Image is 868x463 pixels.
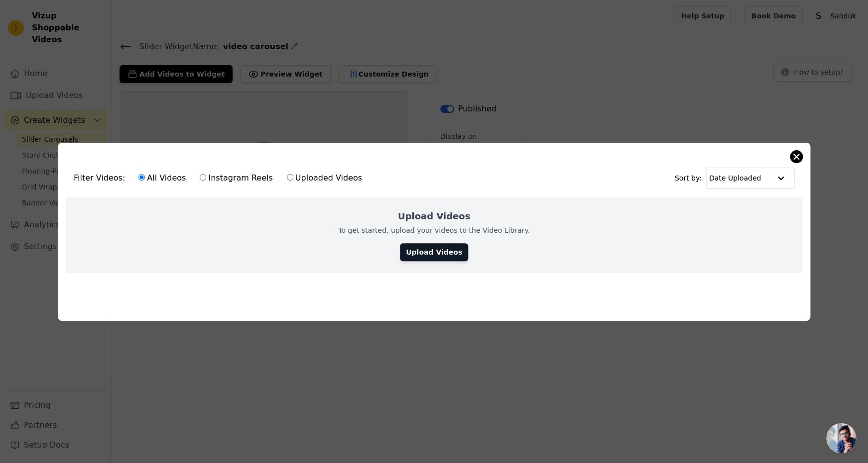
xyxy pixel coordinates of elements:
label: Uploaded Videos [286,172,363,185]
h2: Upload Videos [398,209,470,223]
label: All Videos [138,172,186,185]
div: Sort by: [675,168,795,188]
button: Close modal [790,151,802,163]
a: Open chat [826,423,856,453]
div: Filter Videos: [74,167,368,189]
p: To get started, upload your videos to the Video Library. [338,225,530,235]
a: Upload Videos [400,243,468,261]
label: Instagram Reels [199,172,273,185]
